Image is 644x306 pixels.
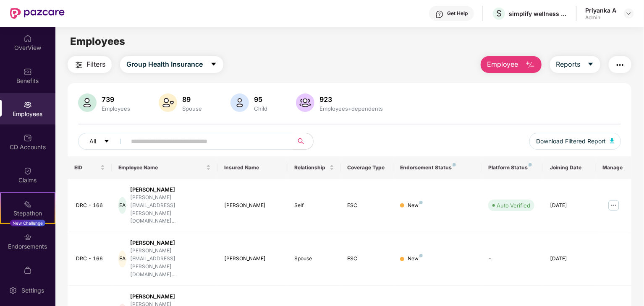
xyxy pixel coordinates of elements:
th: Insured Name [217,156,288,179]
img: manageButton [607,199,620,212]
img: svg+xml;base64,PHN2ZyB4bWxucz0iaHR0cDovL3d3dy53My5vcmcvMjAwMC9zdmciIHdpZHRoPSI4IiBoZWlnaHQ9IjgiIH... [419,201,423,204]
img: svg+xml;base64,PHN2ZyB4bWxucz0iaHR0cDovL3d3dy53My5vcmcvMjAwMC9zdmciIHhtbG5zOnhsaW5rPSJodHRwOi8vd3... [78,93,97,112]
div: 89 [181,95,204,104]
button: Group Health Insurancecaret-down [120,56,223,73]
div: [PERSON_NAME] [224,202,281,210]
div: DRC - 166 [76,255,105,263]
div: New Challenge [10,220,45,226]
span: Employees [70,35,125,47]
div: [PERSON_NAME] [131,293,211,301]
div: Platform Status [488,164,537,171]
div: DRC - 166 [76,202,105,210]
button: Reportscaret-down [550,56,600,73]
div: ESC [348,202,387,210]
img: svg+xml;base64,PHN2ZyBpZD0iRW1wbG95ZWVzIiB4bWxucz0iaHR0cDovL3d3dy53My5vcmcvMjAwMC9zdmciIHdpZHRoPS... [24,101,32,109]
div: Auto Verified [497,201,530,210]
img: svg+xml;base64,PHN2ZyB4bWxucz0iaHR0cDovL3d3dy53My5vcmcvMjAwMC9zdmciIHdpZHRoPSI4IiBoZWlnaHQ9IjgiIH... [529,163,532,166]
img: svg+xml;base64,PHN2ZyB4bWxucz0iaHR0cDovL3d3dy53My5vcmcvMjAwMC9zdmciIHhtbG5zOnhsaW5rPSJodHRwOi8vd3... [610,138,614,143]
span: Reports [556,59,581,70]
div: Self [295,202,334,210]
div: [DATE] [550,255,589,263]
div: ESC [348,255,387,263]
div: Priyanka A [585,6,616,14]
div: Get Help [447,10,468,17]
span: All [89,137,96,146]
button: Filters [68,56,112,73]
div: EA [118,251,126,267]
img: svg+xml;base64,PHN2ZyBpZD0iQ2xhaW0iIHhtbG5zPSJodHRwOi8vd3d3LnczLm9yZy8yMDAwL3N2ZyIgd2lkdGg9IjIwIi... [24,167,32,175]
div: Stepathon [1,209,55,218]
div: [PERSON_NAME] [131,239,211,247]
div: Settings [19,286,47,295]
span: caret-down [210,61,217,68]
img: svg+xml;base64,PHN2ZyBpZD0iTXlfT3JkZXJzIiBkYXRhLW5hbWU9Ik15IE9yZGVycyIgeG1sbnM9Imh0dHA6Ly93d3cudz... [24,266,32,275]
div: Spouse [295,255,334,263]
img: svg+xml;base64,PHN2ZyBpZD0iSGVscC0zMngzMiIgeG1sbnM9Imh0dHA6Ly93d3cudzMub3JnLzIwMDAvc3ZnIiB3aWR0aD... [435,10,444,18]
img: svg+xml;base64,PHN2ZyB4bWxucz0iaHR0cDovL3d3dy53My5vcmcvMjAwMC9zdmciIHdpZHRoPSI4IiBoZWlnaHQ9IjgiIH... [419,254,423,257]
img: svg+xml;base64,PHN2ZyB4bWxucz0iaHR0cDovL3d3dy53My5vcmcvMjAwMC9zdmciIHdpZHRoPSI4IiBoZWlnaHQ9IjgiIH... [453,163,456,166]
div: 923 [318,95,385,104]
div: Endorsement Status [400,164,475,171]
th: Relationship [288,156,341,179]
div: EA [118,197,126,214]
div: Admin [585,14,616,21]
img: svg+xml;base64,PHN2ZyBpZD0iU2V0dGluZy0yMHgyMCIgeG1sbnM9Imh0dHA6Ly93d3cudzMub3JnLzIwMDAvc3ZnIiB3aW... [9,286,17,295]
div: 95 [252,95,269,104]
span: Relationship [295,164,328,171]
div: [PERSON_NAME] [131,186,211,194]
div: [PERSON_NAME][EMAIL_ADDRESS][PERSON_NAME][DOMAIN_NAME]... [131,247,211,278]
img: svg+xml;base64,PHN2ZyB4bWxucz0iaHR0cDovL3d3dy53My5vcmcvMjAwMC9zdmciIHdpZHRoPSIyNCIgaGVpZ2h0PSIyNC... [615,60,625,70]
span: EID [74,164,99,171]
img: svg+xml;base64,PHN2ZyB4bWxucz0iaHR0cDovL3d3dy53My5vcmcvMjAwMC9zdmciIHhtbG5zOnhsaW5rPSJodHRwOi8vd3... [230,93,249,112]
span: Filters [86,59,105,70]
img: svg+xml;base64,PHN2ZyB4bWxucz0iaHR0cDovL3d3dy53My5vcmcvMjAwMC9zdmciIHhtbG5zOnhsaW5rPSJodHRwOi8vd3... [296,93,314,112]
th: Employee Name [112,156,217,179]
img: svg+xml;base64,PHN2ZyBpZD0iQ0RfQWNjb3VudHMiIGRhdGEtbmFtZT0iQ0QgQWNjb3VudHMiIHhtbG5zPSJodHRwOi8vd3... [24,134,32,142]
th: Joining Date [543,156,596,179]
img: svg+xml;base64,PHN2ZyBpZD0iQmVuZWZpdHMiIHhtbG5zPSJodHRwOi8vd3d3LnczLm9yZy8yMDAwL3N2ZyIgd2lkdGg9Ij... [24,67,32,76]
th: EID [68,156,112,179]
img: svg+xml;base64,PHN2ZyB4bWxucz0iaHR0cDovL3d3dy53My5vcmcvMjAwMC9zdmciIHhtbG5zOnhsaW5rPSJodHRwOi8vd3... [525,60,535,70]
td: - [482,232,543,285]
img: svg+xml;base64,PHN2ZyB4bWxucz0iaHR0cDovL3d3dy53My5vcmcvMjAwMC9zdmciIHdpZHRoPSIyMSIgaGVpZ2h0PSIyMC... [24,200,32,208]
img: svg+xml;base64,PHN2ZyB4bWxucz0iaHR0cDovL3d3dy53My5vcmcvMjAwMC9zdmciIHdpZHRoPSIyNCIgaGVpZ2h0PSIyNC... [74,60,84,70]
div: Employees+dependents [318,105,385,112]
span: Download Filtered Report [536,137,606,146]
div: New [408,202,423,210]
th: Coverage Type [341,156,394,179]
button: Allcaret-down [78,133,129,150]
img: svg+xml;base64,PHN2ZyBpZD0iSG9tZSIgeG1sbnM9Imh0dHA6Ly93d3cudzMub3JnLzIwMDAvc3ZnIiB3aWR0aD0iMjAiIG... [24,34,32,43]
span: S [496,8,502,18]
div: [PERSON_NAME][EMAIL_ADDRESS][PERSON_NAME][DOMAIN_NAME]... [131,194,211,225]
span: Employee Name [118,164,204,171]
div: Spouse [181,105,204,112]
img: svg+xml;base64,PHN2ZyBpZD0iRW5kb3JzZW1lbnRzIiB4bWxucz0iaHR0cDovL3d3dy53My5vcmcvMjAwMC9zdmciIHdpZH... [24,233,32,241]
div: Child [252,105,269,112]
img: svg+xml;base64,PHN2ZyBpZD0iRHJvcGRvd24tMzJ4MzIiIHhtbG5zPSJodHRwOi8vd3d3LnczLm9yZy8yMDAwL3N2ZyIgd2... [626,10,632,17]
img: svg+xml;base64,PHN2ZyB4bWxucz0iaHR0cDovL3d3dy53My5vcmcvMjAwMC9zdmciIHhtbG5zOnhsaW5rPSJodHRwOi8vd3... [159,93,177,112]
button: search [293,133,314,150]
div: 739 [100,95,132,104]
span: caret-down [587,61,594,68]
span: Group Health Insurance [126,59,203,70]
div: New [408,255,423,263]
th: Manage [596,156,631,179]
button: Employee [481,56,542,73]
span: caret-down [104,138,110,145]
div: [PERSON_NAME] [224,255,281,263]
button: Download Filtered Report [529,133,621,150]
span: Employee [487,59,518,70]
span: search [293,138,309,145]
div: [DATE] [550,202,589,210]
div: Employees [100,105,132,112]
div: simplify wellness india private limited [509,10,568,18]
img: New Pazcare Logo [10,8,65,19]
